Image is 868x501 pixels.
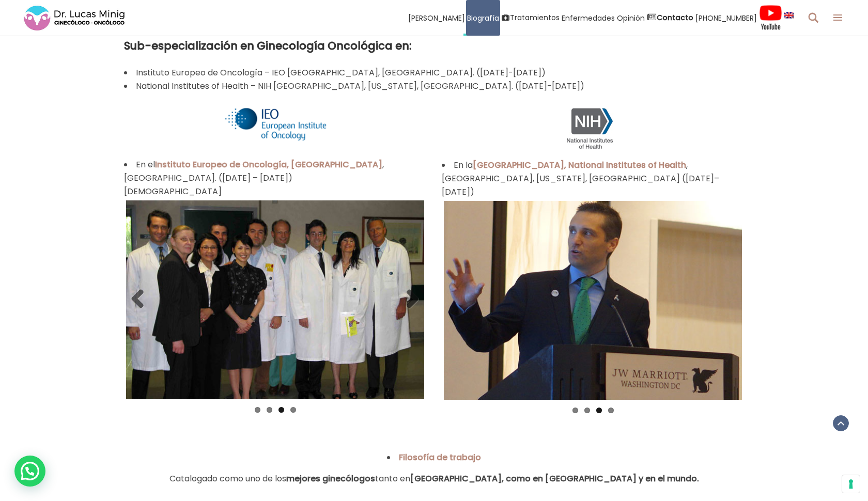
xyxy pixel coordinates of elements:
[695,12,757,24] span: [PHONE_NUMBER]
[534,98,652,151] img: Sub-especialización en Ginecología Oncológica en NIH Lucas Minig
[216,98,334,150] img: IEO Instituto Europeo de Oncología, Milán, Italia. (2006 – 2008) Dr. Lucas Minig
[572,408,578,413] a: 1
[784,12,794,18] img: language english
[124,472,744,486] p: Catalogado como uno de los tanto en
[286,473,375,484] strong: mejores ginecólogos
[442,159,744,199] li: En la , [GEOGRAPHIC_DATA], [US_STATE], [GEOGRAPHIC_DATA] ([DATE]–[DATE])
[410,473,699,484] strong: [GEOGRAPHIC_DATA], como en [GEOGRAPHIC_DATA] y en el mundo.
[842,475,860,493] button: Sus preferencias de consentimiento para tecnologías de seguimiento
[155,159,382,170] a: Instituto Europeo de Oncología, [GEOGRAPHIC_DATA]
[657,12,693,23] strong: Contacto
[398,289,419,310] a: Next
[510,12,560,24] span: Tratamientos
[562,12,615,24] span: Enfermedades
[124,38,412,53] strong: Sub-especialización en Ginecología Oncológica en:
[759,5,782,30] img: Videos Youtube Ginecología
[584,408,590,413] a: 2
[290,407,296,413] a: 4
[408,12,465,24] span: [PERSON_NAME]
[124,158,426,198] li: En el , [GEOGRAPHIC_DATA]. ([DATE] – [DATE]) [DEMOGRAPHIC_DATA]
[399,451,481,463] a: Filosofía de trabajo
[267,407,272,413] a: 2
[444,201,742,400] img: NIH Conferencia Lucas Minig
[467,12,499,24] span: Biografía
[131,289,152,310] a: Previous
[255,407,260,413] a: 1
[278,407,284,413] a: 3
[124,66,744,80] li: Instituto Europeo de Oncología – IEO [GEOGRAPHIC_DATA], [GEOGRAPHIC_DATA]. ([DATE]-[DATE])
[608,408,614,413] a: 4
[617,12,645,24] span: Opinión
[124,80,744,93] li: National Institutes of Health – NIH [GEOGRAPHIC_DATA], [US_STATE], [GEOGRAPHIC_DATA]. ([DATE]-[DA...
[596,408,602,413] a: 3
[473,159,686,171] a: [GEOGRAPHIC_DATA], National Institutes of Health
